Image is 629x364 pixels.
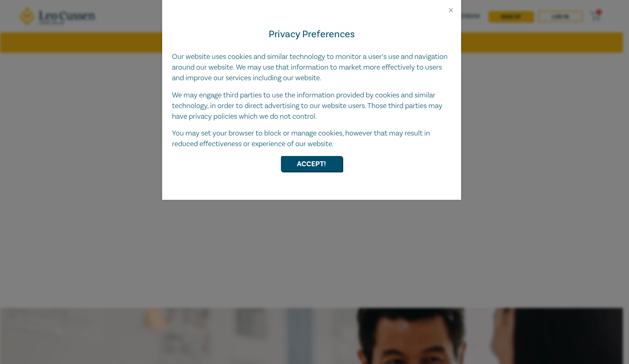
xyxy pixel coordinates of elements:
button: Close [447,7,455,14]
button: Accept! [281,156,342,172]
p: You may set your browser to block or manage cookies, however that may result in reduced effective... [172,128,451,149]
p: Our website uses cookies and similar technology to monitor a user’s use and navigation around our... [172,52,451,84]
p: We may engage third parties to use the information provided by cookies and similar technology, in... [172,90,451,122]
h4: Privacy Preferences [172,27,451,42]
